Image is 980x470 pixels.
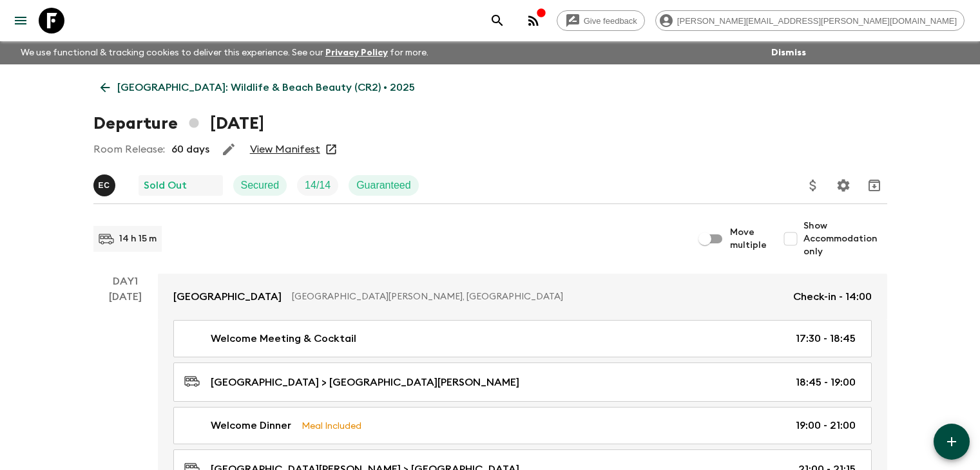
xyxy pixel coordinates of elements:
[297,175,338,196] div: Trip Fill
[93,75,422,100] a: [GEOGRAPHIC_DATA]: Wildlife & Beach Beauty (CR2) • 2025
[8,8,34,33] button: menu
[117,80,415,95] p: [GEOGRAPHIC_DATA]: Wildlife & Beach Beauty (CR2) • 2025
[356,178,411,193] p: Guaranteed
[93,274,158,289] p: Day 1
[173,407,872,444] a: Welcome DinnerMeal Included19:00 - 21:00
[302,418,361,433] p: Meal Included
[250,143,320,156] a: View Manifest
[325,48,388,57] a: Privacy Policy
[233,175,287,196] div: Secured
[831,173,856,198] button: Settings
[796,418,856,433] p: 19:00 - 21:00
[211,418,291,433] p: Welcome Dinner
[861,173,887,198] button: Archive (Completed, Cancelled or Unsynced Departures only)
[485,8,510,33] button: search adventures
[557,10,645,31] a: Give feedback
[577,16,644,26] span: Give feedback
[241,178,280,193] p: Secured
[768,44,809,62] button: Dismiss
[655,10,965,31] div: [PERSON_NAME][EMAIL_ADDRESS][PERSON_NAME][DOMAIN_NAME]
[173,362,872,402] a: [GEOGRAPHIC_DATA] > [GEOGRAPHIC_DATA][PERSON_NAME]18:45 - 19:00
[305,178,331,193] p: 14 / 14
[211,375,519,390] p: [GEOGRAPHIC_DATA] > [GEOGRAPHIC_DATA][PERSON_NAME]
[796,331,856,346] p: 17:30 - 18:45
[800,173,826,198] button: Update Price, Early Bird Discount and Costs
[93,111,264,136] h1: Departure [DATE]
[211,331,356,346] p: Welcome Meeting & Cocktail
[670,16,964,26] span: [PERSON_NAME][EMAIL_ADDRESS][PERSON_NAME][DOMAIN_NAME]
[171,142,209,157] p: 60 days
[730,226,767,252] span: Move multiple
[158,274,887,320] a: [GEOGRAPHIC_DATA][GEOGRAPHIC_DATA][PERSON_NAME], [GEOGRAPHIC_DATA]Check-in - 14:00
[93,178,118,189] span: Eduardo Caravaca
[144,178,187,193] p: Sold Out
[173,320,872,357] a: Welcome Meeting & Cocktail17:30 - 18:45
[173,289,282,305] p: [GEOGRAPHIC_DATA]
[793,289,872,305] p: Check-in - 14:00
[93,174,118,196] button: EC
[803,220,887,258] span: Show Accommodation only
[796,375,856,390] p: 18:45 - 19:00
[93,142,165,157] p: Room Release:
[292,290,783,303] p: [GEOGRAPHIC_DATA][PERSON_NAME], [GEOGRAPHIC_DATA]
[119,232,157,245] p: 14 h 15 m
[99,180,110,191] p: E C
[15,41,434,64] p: We use functional & tracking cookies to deliver this experience. See our for more.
